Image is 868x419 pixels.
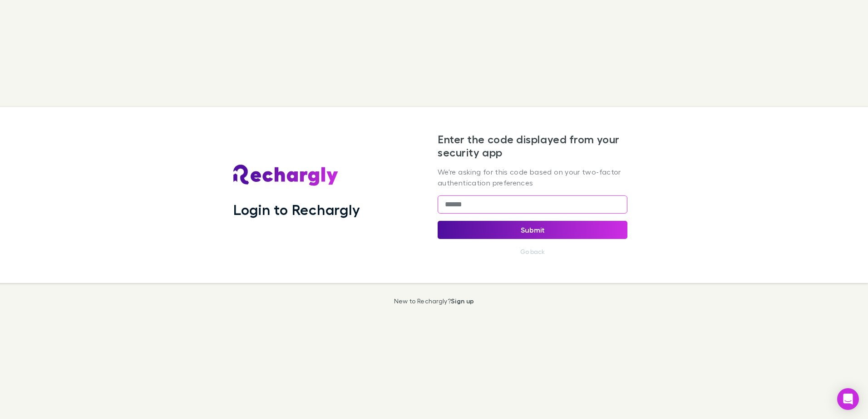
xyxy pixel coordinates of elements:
[438,221,627,239] button: Submit
[394,297,474,305] p: New to Rechargly?
[837,388,859,410] div: Open Intercom Messenger
[438,133,627,159] h2: Enter the code displayed from your security app
[451,297,474,305] a: Sign up
[438,166,627,188] p: We're asking for this code based on your two-factor authentication preferences
[515,246,550,257] button: Go back
[233,165,339,186] img: Rechargly's Logo
[233,201,360,218] h1: Login to Rechargly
